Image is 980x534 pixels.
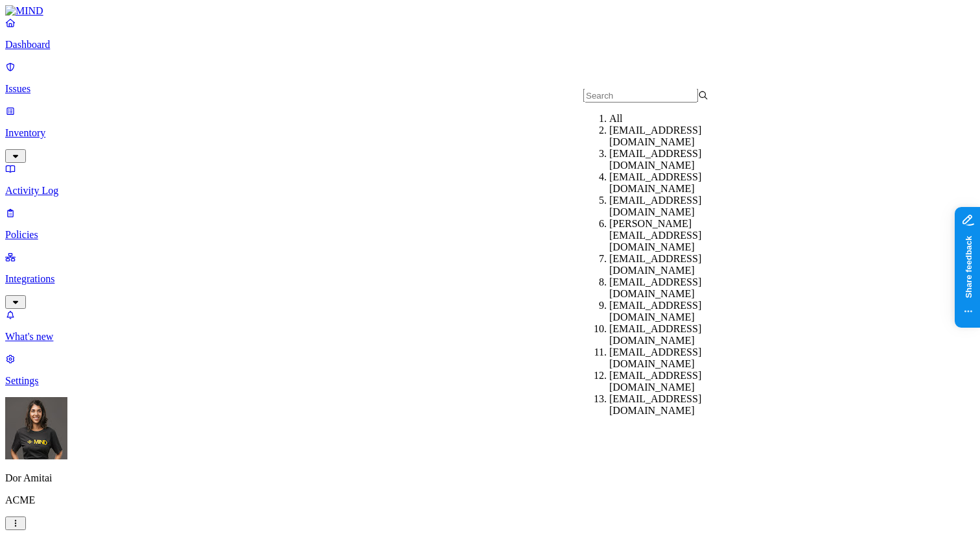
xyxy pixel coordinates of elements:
[5,273,975,285] p: Integrations
[609,171,734,195] div: [EMAIL_ADDRESS][DOMAIN_NAME]
[5,185,975,197] p: Activity Log
[583,89,698,103] input: Search
[609,195,734,218] div: [EMAIL_ADDRESS][DOMAIN_NAME]
[5,127,975,139] p: Inventory
[5,309,975,343] a: What's new
[609,125,734,148] div: [EMAIL_ADDRESS][DOMAIN_NAME]
[609,370,734,393] div: [EMAIL_ADDRESS][DOMAIN_NAME]
[609,218,734,253] div: [PERSON_NAME][EMAIL_ADDRESS][DOMAIN_NAME]
[609,253,734,276] div: [EMAIL_ADDRESS][DOMAIN_NAME]
[5,5,975,17] a: MIND
[5,39,975,51] p: Dashboard
[5,105,975,161] a: Inventory
[5,353,975,387] a: Settings
[5,207,975,241] a: Policies
[5,17,975,51] a: Dashboard
[5,83,975,95] p: Issues
[609,113,734,125] div: All
[609,300,734,323] div: [EMAIL_ADDRESS][DOMAIN_NAME]
[5,375,975,387] p: Settings
[5,5,43,17] img: MIND
[609,148,734,171] div: [EMAIL_ADDRESS][DOMAIN_NAME]
[5,472,975,484] p: Dor Amitai
[5,163,975,197] a: Activity Log
[5,397,67,459] img: Dor Amitai
[5,331,975,343] p: What's new
[5,251,975,307] a: Integrations
[609,276,734,300] div: [EMAIL_ADDRESS][DOMAIN_NAME]
[609,393,734,417] div: [EMAIL_ADDRESS][DOMAIN_NAME]
[5,229,975,241] p: Policies
[609,323,734,346] div: [EMAIL_ADDRESS][DOMAIN_NAME]
[5,494,975,506] p: ACME
[5,61,975,95] a: Issues
[609,346,734,370] div: [EMAIL_ADDRESS][DOMAIN_NAME]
